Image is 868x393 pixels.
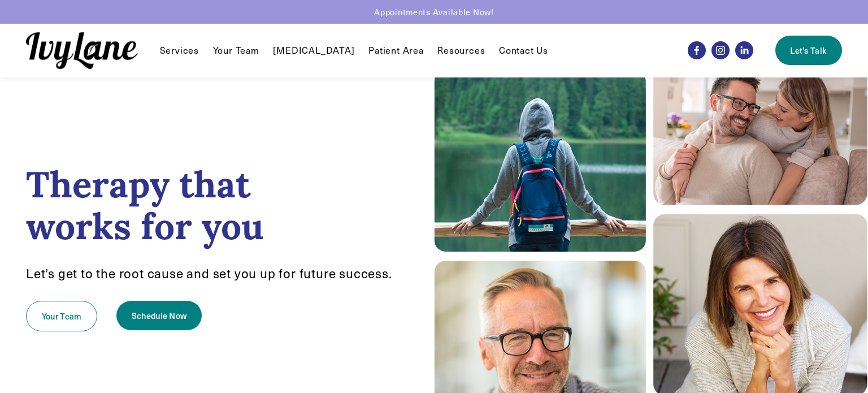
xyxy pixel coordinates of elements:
[26,301,97,331] a: Your Team
[437,44,485,57] a: folder dropdown
[213,44,259,57] a: Your Team
[735,41,753,59] a: LinkedIn
[499,44,548,57] a: Contact Us
[26,161,264,249] strong: Therapy that works for you
[368,44,424,57] a: Patient Area
[116,301,202,330] a: Schedule Now
[775,36,842,65] a: Let's Talk
[711,41,730,59] a: Instagram
[160,44,199,57] a: folder dropdown
[160,45,199,57] span: Services
[26,32,138,69] img: Ivy Lane Counseling &mdash; Therapy that works for you
[26,265,392,282] span: Let’s get to the root cause and set you up for future success.
[688,41,706,59] a: Facebook
[437,45,485,57] span: Resources
[273,44,354,57] a: [MEDICAL_DATA]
